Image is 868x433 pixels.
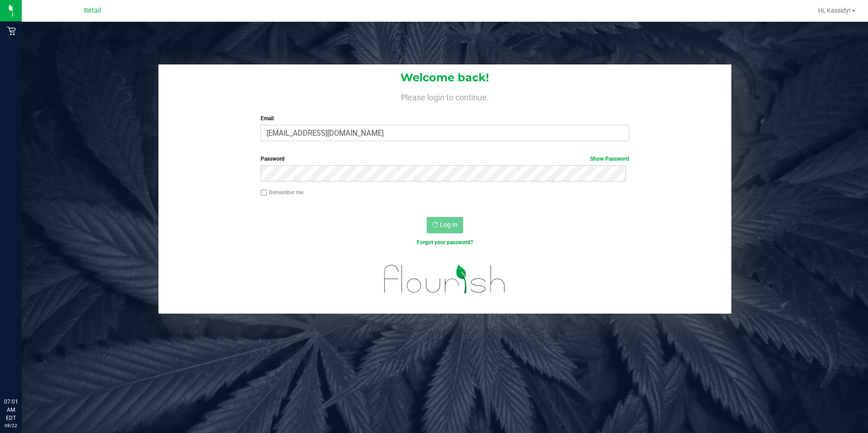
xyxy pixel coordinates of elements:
p: 07:01 AM EDT [4,398,18,422]
span: Password [261,156,285,162]
a: Show Password [590,156,629,162]
iframe: Resource center [9,360,36,388]
h4: Please login to continue. [158,91,732,102]
h1: Welcome back! [158,72,732,84]
span: Retail [84,7,101,15]
p: 08/22 [4,422,18,429]
span: Log In [440,221,458,228]
img: flourish_logo.svg [373,256,517,302]
span: Hi, Kassidy! [818,7,851,14]
a: Forgot your password? [417,239,473,246]
button: Log In [427,217,463,233]
inline-svg: Retail [7,26,16,35]
input: Remember me [261,190,267,196]
label: Email [261,114,629,123]
label: Remember me [261,188,303,197]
